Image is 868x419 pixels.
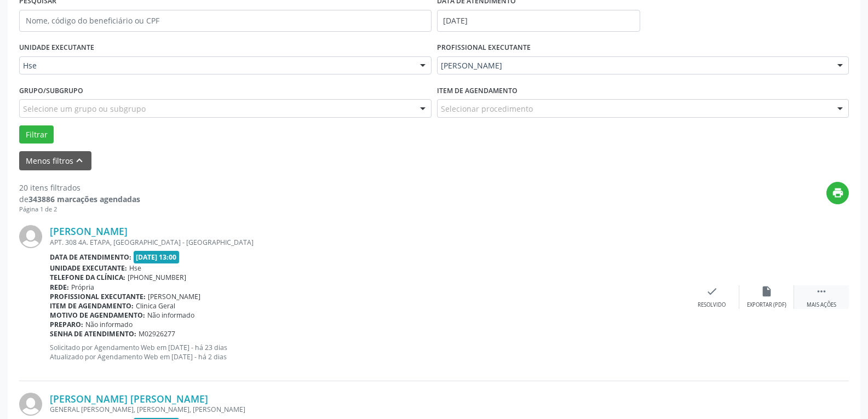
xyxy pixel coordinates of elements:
[23,60,409,71] span: Hse
[73,154,85,167] i: keyboard_arrow_up
[747,301,786,309] div: Exportar (PDF)
[147,311,194,320] span: Não informado
[23,103,146,114] span: Selecione um grupo ou subgrupo
[807,301,836,309] div: Mais ações
[437,10,640,32] input: Selecione um intervalo
[50,283,69,292] b: Rede:
[698,301,726,309] div: Resolvido
[441,60,827,71] span: [PERSON_NAME]
[50,252,131,262] b: Data de atendimento:
[50,273,125,282] b: Telefone da clínica:
[706,285,718,297] i: check
[826,182,849,204] button: print
[437,39,531,56] label: PROFISSIONAL EXECUTANTE
[832,187,844,199] i: print
[136,301,175,311] span: Clinica Geral
[50,320,83,329] b: Preparo:
[19,82,83,99] label: Grupo/Subgrupo
[129,263,141,273] span: Hse
[19,182,140,193] div: 20 itens filtrados
[85,320,133,329] span: Não informado
[19,393,42,416] img: img
[50,292,146,301] b: Profissional executante:
[19,39,94,56] label: UNIDADE EXECUTANTE
[441,103,533,114] span: Selecionar procedimento
[28,194,140,204] strong: 343886 marcações agendadas
[19,193,140,205] div: de
[50,301,134,311] b: Item de agendamento:
[19,10,432,32] input: Nome, código do beneficiário ou CPF
[19,151,91,170] button: Menos filtroskeyboard_arrow_up
[134,251,180,263] span: [DATE] 13:00
[128,273,186,282] span: [PHONE_NUMBER]
[761,285,773,297] i: insert_drive_file
[139,329,175,338] span: M02926277
[815,285,827,297] i: 
[19,225,42,248] img: img
[50,238,685,247] div: APT. 308 4A. ETAPA, [GEOGRAPHIC_DATA] - [GEOGRAPHIC_DATA]
[50,393,208,405] a: [PERSON_NAME] [PERSON_NAME]
[50,263,127,273] b: Unidade executante:
[148,292,200,301] span: [PERSON_NAME]
[19,205,140,214] div: Página 1 de 2
[50,329,136,338] b: Senha de atendimento:
[50,343,685,361] p: Solicitado por Agendamento Web em [DATE] - há 23 dias Atualizado por Agendamento Web em [DATE] - ...
[437,82,518,99] label: Item de agendamento
[71,283,94,292] span: Própria
[50,311,145,320] b: Motivo de agendamento:
[19,125,54,144] button: Filtrar
[50,405,685,414] div: GENERAL [PERSON_NAME], [PERSON_NAME], [PERSON_NAME]
[50,225,128,237] a: [PERSON_NAME]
